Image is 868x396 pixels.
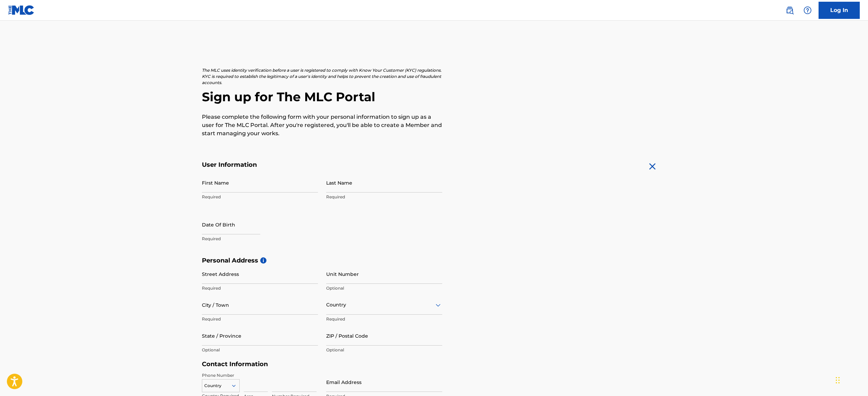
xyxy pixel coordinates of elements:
h2: Sign up for The MLC Portal [202,89,666,105]
p: Optional [202,347,318,353]
span: i [260,257,266,264]
p: Optional [326,285,442,291]
p: Optional [326,347,442,353]
img: help [803,6,812,14]
h5: Personal Address [202,257,666,265]
p: Please complete the following form with your personal information to sign up as a user for The ML... [202,113,442,138]
div: Drag [836,370,840,391]
p: Required [326,194,442,200]
h5: User Information [202,161,442,169]
p: Required [202,236,318,242]
a: Log In [819,2,860,19]
div: Help [801,3,814,17]
img: close [647,161,658,172]
p: Required [202,316,318,322]
p: Required [202,285,318,291]
p: The MLC uses identity verification before a user is registered to comply with Know Your Customer ... [202,67,442,86]
img: search [786,6,794,14]
iframe: Chat Widget [834,363,868,396]
p: Required [202,194,318,200]
a: Public Search [783,3,797,17]
img: MLC Logo [8,5,35,15]
h5: Contact Information [202,360,442,368]
p: Required [326,316,442,322]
